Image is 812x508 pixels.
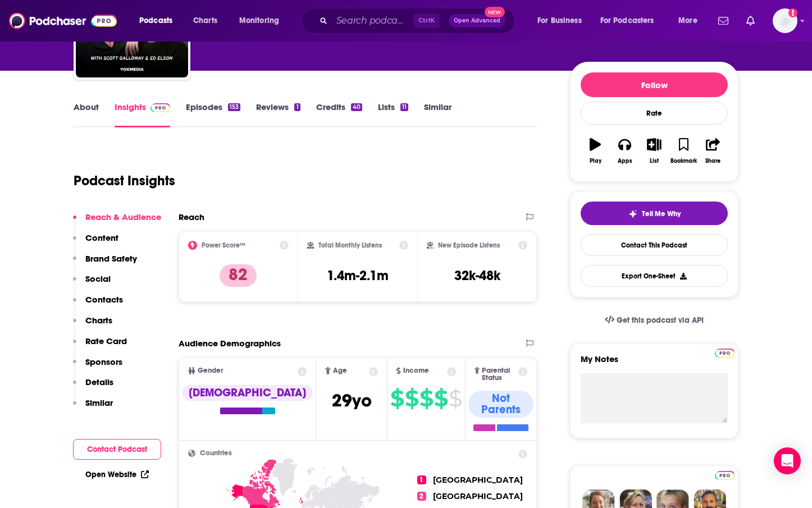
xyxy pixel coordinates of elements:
a: Show notifications dropdown [742,11,759,30]
p: Contacts [85,294,123,305]
button: Charts [73,315,112,336]
span: $ [405,390,418,408]
p: Sponsors [85,356,122,367]
h1: Podcast Insights [74,172,175,189]
span: Open Advanced [454,18,500,24]
h2: Total Monthly Listens [318,241,382,249]
a: Contact This Podcast [581,234,728,256]
p: Details [85,377,113,387]
span: [GEOGRAPHIC_DATA] [433,491,523,501]
div: 11 [400,103,408,111]
span: More [678,13,697,29]
a: Open Website [85,470,149,479]
span: $ [419,390,433,408]
div: Play [590,158,601,164]
span: Age [333,367,347,374]
button: tell me why sparkleTell Me Why [581,202,728,225]
button: Contact Podcast [73,439,161,460]
p: Content [85,232,118,243]
button: Export One-Sheet [581,265,728,287]
img: Podchaser Pro [715,471,735,480]
p: Similar [85,397,113,408]
div: 40 [351,103,362,111]
button: Sponsors [73,356,122,377]
h2: Audience Demographics [179,338,281,349]
h3: 1.4m-2.1m [327,267,389,284]
span: $ [390,390,404,408]
p: 82 [220,264,257,287]
img: Podchaser Pro [715,349,735,358]
span: $ [449,390,462,408]
button: Share [699,131,728,171]
div: Search podcasts, credits, & more... [312,8,526,34]
button: Brand Safety [73,253,137,274]
a: Get this podcast via API [596,306,713,334]
div: Apps [618,158,632,164]
a: Similar [424,102,451,127]
span: Monitoring [239,13,279,29]
span: Parental Status [482,367,516,382]
span: $ [434,390,448,408]
span: New [485,7,505,17]
svg: Add a profile image [788,8,797,17]
h2: Power Score™ [202,241,245,249]
button: Reach & Audience [73,212,161,232]
span: For Business [537,13,582,29]
h2: New Episode Listens [438,241,500,249]
button: Details [73,377,113,397]
p: Rate Card [85,336,127,346]
button: Social [73,273,111,294]
a: Pro website [715,347,735,358]
a: Episodes153 [186,102,240,127]
span: Ctrl K [413,13,440,28]
img: Podchaser Pro [150,103,170,112]
div: 1 [294,103,300,111]
label: My Notes [581,354,728,373]
span: Podcasts [139,13,172,29]
img: Podchaser - Follow, Share and Rate Podcasts [9,10,117,31]
button: Follow [581,72,728,97]
button: Content [73,232,118,253]
span: Logged in as susannahgullette [773,8,797,33]
button: open menu [593,12,670,30]
button: Open AdvancedNew [449,14,505,28]
p: Charts [85,315,112,326]
a: About [74,102,99,127]
a: InsightsPodchaser Pro [115,102,170,127]
p: Social [85,273,111,284]
span: Charts [193,13,217,29]
span: For Podcasters [600,13,654,29]
button: Rate Card [73,336,127,356]
button: Similar [73,397,113,418]
div: 153 [228,103,240,111]
span: [GEOGRAPHIC_DATA] [433,475,523,485]
button: open menu [670,12,711,30]
span: 29 yo [332,390,372,411]
img: tell me why sparkle [628,209,637,218]
button: open menu [131,12,187,30]
button: open menu [530,12,596,30]
img: User Profile [773,8,797,33]
button: Apps [610,131,639,171]
div: List [650,158,659,164]
p: Reach & Audience [85,212,161,222]
a: Reviews1 [256,102,300,127]
a: Pro website [715,469,735,480]
h2: Reach [179,212,204,222]
span: Get this podcast via API [617,315,704,325]
div: Open Intercom Messenger [774,447,801,474]
span: Gender [198,367,223,374]
button: open menu [231,12,294,30]
span: Income [403,367,429,374]
h3: 32k-48k [454,267,500,284]
div: Rate [581,102,728,125]
p: Brand Safety [85,253,137,264]
button: List [640,131,669,171]
div: Bookmark [670,158,697,164]
button: Play [581,131,610,171]
div: Share [705,158,720,164]
input: Search podcasts, credits, & more... [332,12,413,30]
a: Credits40 [316,102,362,127]
button: Bookmark [669,131,698,171]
